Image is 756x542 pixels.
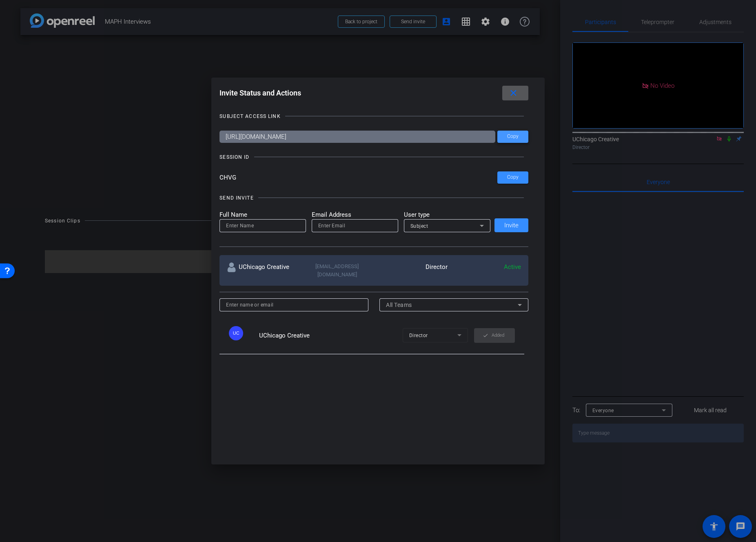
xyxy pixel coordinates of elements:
[219,153,249,161] div: SESSION ID
[219,194,253,202] div: SEND INVITE
[229,326,243,340] div: UC
[374,262,448,278] div: Director
[219,86,528,100] div: Invite Status and Actions
[508,88,519,98] mat-icon: close
[504,263,521,271] span: Active
[227,262,300,278] div: UChicago Creative
[229,326,257,340] ngx-avatar: UChicago Creative
[404,210,490,220] mat-label: User type
[226,300,362,310] input: Enter name or email
[219,194,528,202] openreel-title-line: SEND INVITE
[410,223,428,229] span: Subject
[318,221,392,231] input: Enter Email
[497,171,528,184] button: Copy
[507,133,519,140] span: Copy
[219,210,306,220] mat-label: Full Name
[226,221,299,231] input: Enter Name
[507,174,519,180] span: Copy
[219,112,528,120] openreel-title-line: SUBJECT ACCESS LINK
[386,302,412,308] span: All Teams
[497,131,528,143] button: Copy
[312,210,398,220] mat-label: Email Address
[219,153,528,161] openreel-title-line: SESSION ID
[300,262,374,278] div: [EMAIL_ADDRESS][DOMAIN_NAME]
[219,112,280,120] div: SUBJECT ACCESS LINK
[259,332,310,339] span: UChicago Creative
